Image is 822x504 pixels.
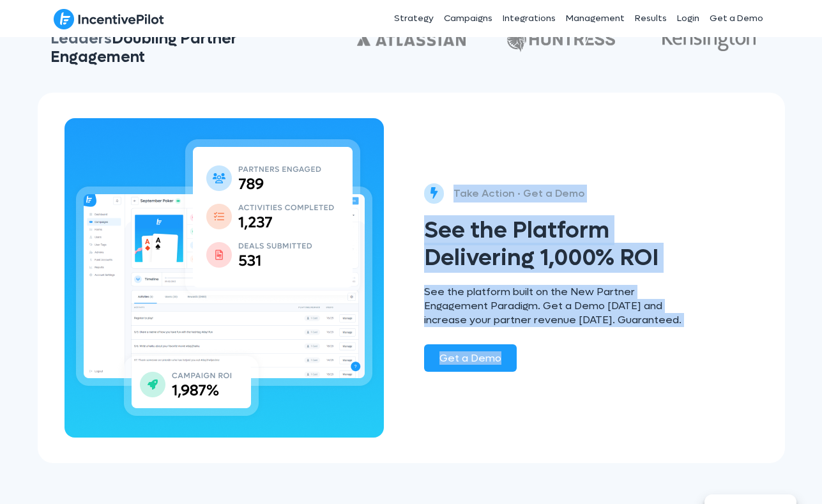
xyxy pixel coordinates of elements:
a: Campaigns [439,3,498,34]
p: See the platform built on the New Partner Engagement Paradigm. Get a Demo [DATE] and increase you... [424,285,696,328]
span: Join the Channel Leaders [50,10,237,67]
span: See the Platform Delivering 1,000% ROI [424,215,658,273]
a: Results [630,3,672,34]
a: Integrations [498,3,561,34]
span: Doubling Partner Engagement [50,29,237,67]
img: get-a-demo (1) [65,118,384,438]
img: Kensington_PRIMARY_Logo_FINAL [662,30,758,51]
img: IncentivePilot [54,8,164,30]
a: Strategy [389,3,439,34]
img: c160a1f01da15ede5cb2dbb7c1e1a7f7 [506,26,615,52]
a: Get a Demo [704,3,768,34]
img: 2560px-Atlassian-logo [357,33,466,46]
a: Management [561,3,630,34]
a: Get a Demo [424,344,517,372]
nav: Header Menu [301,3,769,34]
p: Take Action • Get a Demo [453,185,584,202]
span: Get a Demo [439,351,501,365]
a: Login [672,3,704,34]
